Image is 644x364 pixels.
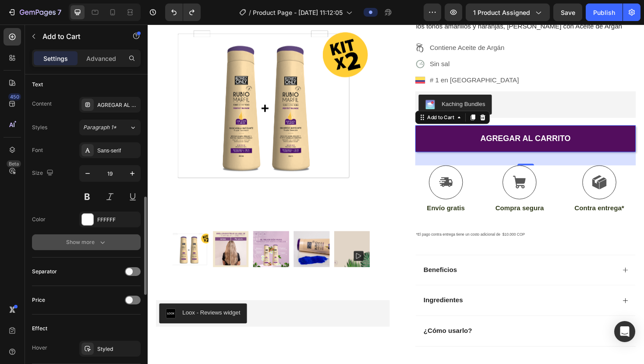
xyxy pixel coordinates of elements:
p: Add to Cart [42,31,117,42]
img: KachingBundles.png [294,80,304,90]
div: FFFFFF [97,216,138,224]
p: Envío gratis [296,191,336,200]
button: Paragraph 1* [79,120,141,135]
div: Font [32,146,43,154]
div: Styles [32,124,47,131]
div: Styled [97,345,138,353]
span: Save [561,9,575,16]
button: 1 product assigned [466,4,550,21]
div: Publish [593,8,615,17]
div: AGREGAR AL CARRITO [352,116,448,127]
iframe: Design area [148,25,644,364]
div: Price [32,296,45,304]
div: Separator [32,268,57,276]
div: Sans-serif [97,147,138,155]
div: 450 [8,93,21,100]
p: Compra segura [368,191,420,200]
div: Color [32,216,46,223]
div: Effect [32,325,47,332]
p: 7 [57,7,61,18]
p: Settings [43,54,68,63]
p: Sin sal [299,37,393,47]
p: Contra entrega* [452,191,505,200]
div: Add to Cart [294,95,326,102]
div: AGREGAR AL CARRITO [97,101,138,109]
p: Beneficios [292,256,328,265]
button: 7 [4,4,65,21]
button: Publish [586,4,623,21]
span: *El pago contra entrega tiene un costo adicional de $10.000 COP [284,220,400,225]
div: Show more [66,238,107,247]
div: Size [32,167,55,179]
div: Open Intercom Messenger [614,321,635,342]
div: Text [32,81,43,88]
span: 1 product assigned [473,8,530,17]
div: Undo/Redo [165,4,201,21]
button: Show more [32,234,141,250]
button: AGREGAR AL CARRITO [283,107,517,135]
button: Kaching Bundles [287,74,364,95]
div: Kaching Bundles [311,80,357,89]
p: # 1 en [GEOGRAPHIC_DATA] [299,54,393,64]
p: Ingredientes [292,288,334,297]
p: ¿Cómo usarlo? [292,320,343,329]
span: / [249,8,251,17]
div: Beta [7,160,21,167]
span: Product Page - [DATE] 11:12:05 [253,8,343,17]
div: Content [32,100,52,108]
button: Save [553,4,582,21]
div: Hover [32,344,47,352]
p: Advanced [86,54,116,63]
span: Paragraph 1* [83,124,117,131]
